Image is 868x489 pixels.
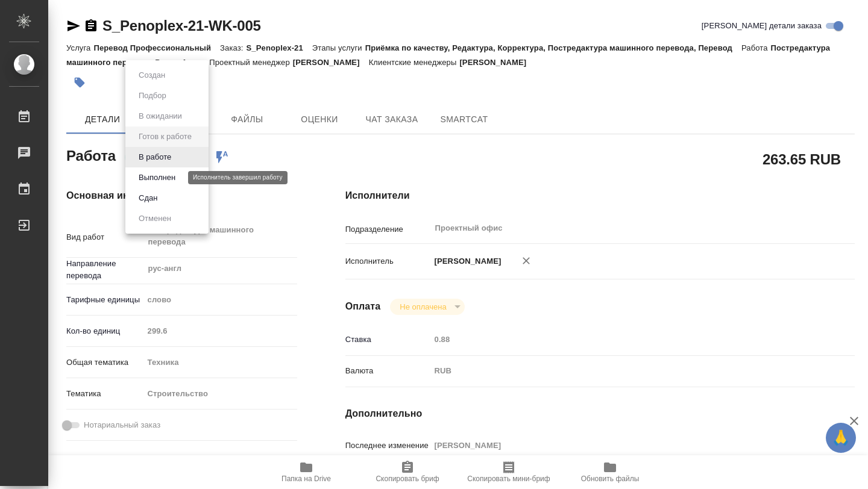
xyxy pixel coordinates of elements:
[135,69,169,82] button: Создан
[135,89,170,102] button: Подбор
[135,130,195,143] button: Готов к работе
[135,212,175,225] button: Отменен
[135,110,186,123] button: В ожидании
[135,151,175,164] button: В работе
[135,171,179,184] button: Выполнен
[135,192,161,205] button: Сдан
